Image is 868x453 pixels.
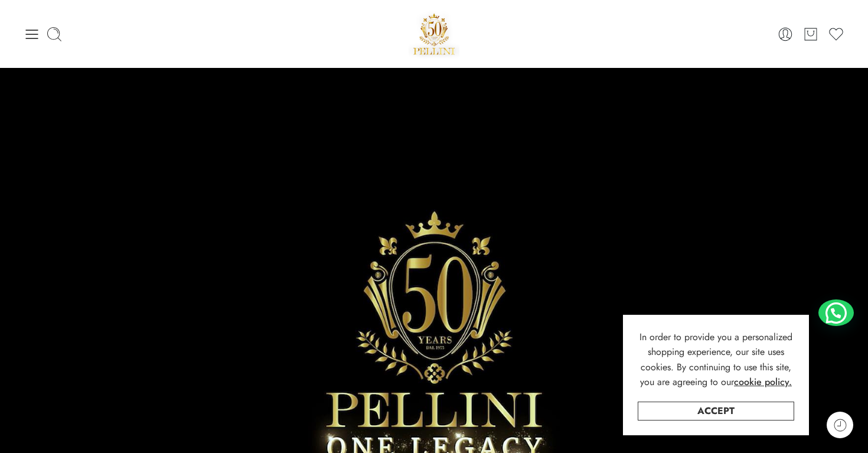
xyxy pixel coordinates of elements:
[639,330,792,389] span: In order to provide you a personalized shopping experience, our site uses cookies. By continuing ...
[409,9,459,59] img: Pellini
[638,402,794,421] a: Accept
[734,374,792,390] a: cookie policy.
[828,26,844,43] a: Wishlist
[802,26,819,43] a: Cart
[777,26,794,43] a: Login / Register
[409,9,459,59] a: Pellini -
